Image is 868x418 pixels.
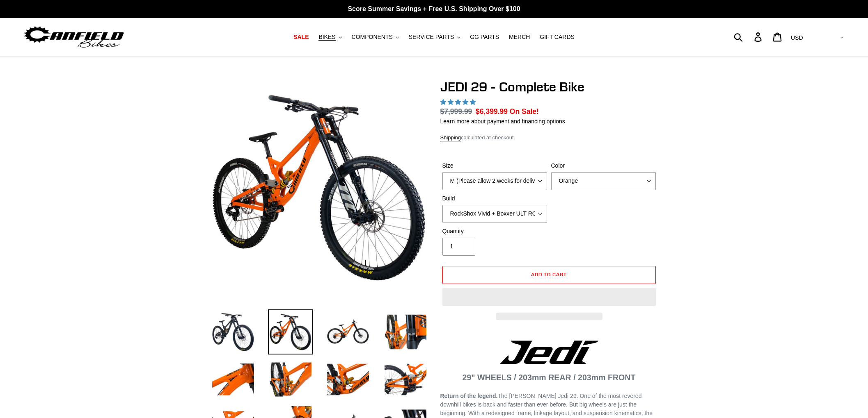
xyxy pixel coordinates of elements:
[440,134,658,142] div: calculated at checkout.
[293,34,309,41] span: SALE
[440,134,461,141] a: Shipping
[505,32,534,43] a: MERCH
[268,309,313,354] img: Load image into Gallery viewer, JEDI 29 - Complete Bike
[212,81,426,295] img: JEDI 29 - Complete Bike
[540,34,575,41] span: GIFT CARDS
[318,34,335,41] span: BIKES
[211,357,256,402] img: Load image into Gallery viewer, JEDI 29 - Complete Bike
[442,161,547,170] label: Size
[440,79,658,95] h1: JEDI 29 - Complete Bike
[383,357,428,402] img: Load image into Gallery viewer, JEDI 29 - Complete Bike
[476,107,508,116] span: $6,399.99
[325,357,371,402] img: Load image into Gallery viewer, JEDI 29 - Complete Bike
[470,34,499,41] span: GG PARTS
[536,32,579,43] a: GIFT CARDS
[531,271,567,277] span: Add to cart
[738,28,759,46] input: Search
[325,309,371,354] img: Load image into Gallery viewer, JEDI 29 - Complete Bike
[289,32,313,43] a: SALE
[23,24,125,50] img: Canfield Bikes
[405,32,464,43] button: SERVICE PARTS
[268,357,313,402] img: Load image into Gallery viewer, JEDI 29 - Complete Bike
[409,34,454,41] span: SERVICE PARTS
[442,266,656,284] button: Add to cart
[551,161,656,170] label: Color
[440,99,477,105] span: 5.00 stars
[463,373,636,382] strong: 29" WHEELS / 203mm REAR / 203mm FRONT
[352,34,393,41] span: COMPONENTS
[500,341,598,364] img: Jedi Logo
[440,393,498,399] strong: Return of the legend.
[509,34,530,41] span: MERCH
[466,32,503,43] a: GG PARTS
[510,106,539,117] span: On Sale!
[314,32,346,43] button: BIKES
[211,309,256,354] img: Load image into Gallery viewer, JEDI 29 - Complete Bike
[442,227,547,236] label: Quantity
[442,194,547,203] label: Build
[440,107,472,116] s: $7,999.99
[348,32,403,43] button: COMPONENTS
[440,118,565,125] a: Learn more about payment and financing options
[383,309,428,354] img: Load image into Gallery viewer, JEDI 29 - Complete Bike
